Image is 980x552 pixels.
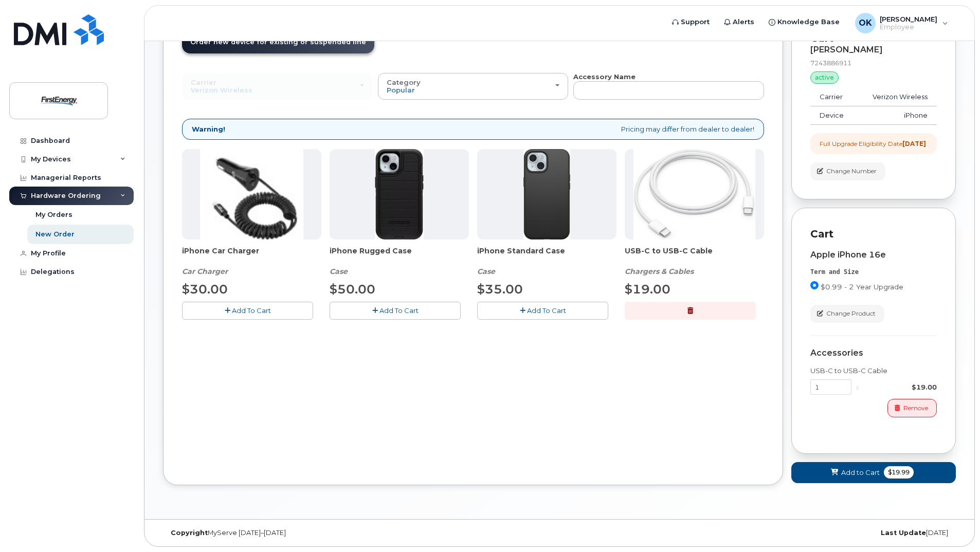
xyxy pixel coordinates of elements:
span: Remove [903,403,928,413]
div: Apple iPhone 16e [810,250,937,260]
div: USB-C to USB-C Cable [625,246,764,277]
span: iPhone Car Charger [182,246,321,266]
span: OK [859,17,872,29]
span: Knowledge Base [777,17,840,27]
td: Carrier [810,88,857,106]
div: O'Donnell, Kaitlyn M [848,13,955,33]
div: [PERSON_NAME] [810,45,937,54]
span: $30.00 [182,282,228,297]
button: Add To Cart [330,302,461,320]
em: Car Charger [182,267,228,276]
div: iPhone Rugged Case [330,246,469,277]
img: USB-C.jpg [633,149,755,240]
div: x [851,382,863,392]
input: $0.99 - 2 Year Upgrade [810,281,819,289]
div: 7243886911 [810,59,937,67]
td: Device [810,106,857,125]
span: $35.00 [477,282,523,297]
span: USB-C to USB-C Cable [625,246,764,266]
button: Change Product [810,305,884,323]
span: Change Product [826,309,876,318]
td: iPhone [857,106,937,125]
iframe: Messenger Launcher [935,507,972,544]
button: Add To Cart [477,302,608,320]
div: active [810,71,839,84]
div: [DATE] [692,529,956,537]
div: USB-C to USB-C Cable [810,366,937,376]
span: Category [387,78,421,86]
div: Full Upgrade Eligibility Date [820,139,926,148]
span: [PERSON_NAME] [880,15,937,23]
span: Change Number [826,167,877,176]
div: Pricing may differ from dealer to dealer! [182,119,764,140]
a: Support [665,12,717,32]
div: Accessories [810,348,937,358]
span: Add To Cart [379,306,419,315]
span: $19.00 [625,282,670,297]
strong: Copyright [171,529,208,537]
span: iPhone Rugged Case [330,246,469,266]
strong: [DATE] [902,140,926,148]
td: Verizon Wireless [857,88,937,106]
strong: Last Update [881,529,926,537]
button: Add to Cart $19.99 [791,462,956,483]
div: Term and Size [810,268,937,277]
span: $50.00 [330,282,375,297]
span: $19.99 [884,466,914,479]
img: Defender.jpg [375,149,424,240]
em: Case [330,267,348,276]
span: Alerts [733,17,754,27]
p: Cart [810,227,937,242]
span: Order new device for existing or suspended line [190,38,366,46]
img: iphonesecg.jpg [200,149,303,240]
span: $0.99 - 2 Year Upgrade [821,283,903,291]
span: Add To Cart [232,306,271,315]
button: Category Popular [378,73,569,100]
div: iPhone Car Charger [182,246,321,277]
div: $19.00 [863,382,937,392]
a: Knowledge Base [761,12,847,32]
span: Employee [880,23,937,31]
button: Add To Cart [182,302,313,320]
span: Support [681,17,710,27]
img: Symmetry.jpg [523,149,570,240]
button: Remove [887,399,937,417]
strong: Accessory Name [573,72,636,81]
strong: Warning! [192,124,225,134]
em: Case [477,267,495,276]
em: Chargers & Cables [625,267,694,276]
span: Add To Cart [527,306,566,315]
span: Popular [387,86,415,94]
span: Add to Cart [841,468,880,477]
button: Change Number [810,162,885,180]
span: iPhone Standard Case [477,246,616,266]
div: MyServe [DATE]–[DATE] [163,529,427,537]
div: iPhone Standard Case [477,246,616,277]
a: Alerts [717,12,761,32]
